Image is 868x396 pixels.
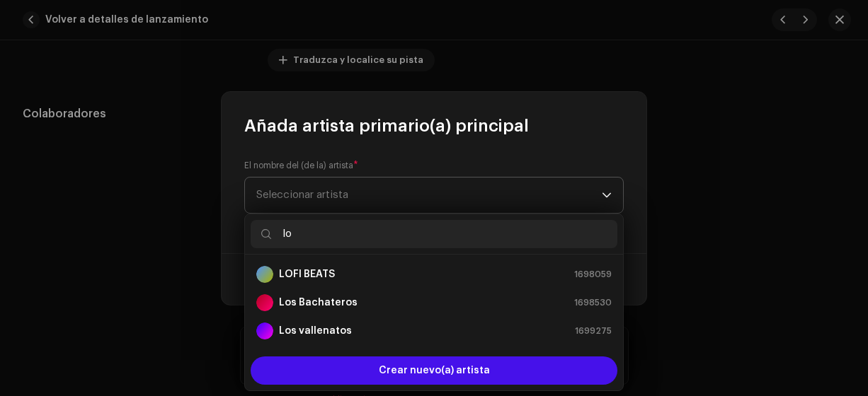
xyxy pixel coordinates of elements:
span: Seleccionar artista [256,177,602,213]
strong: Los Bachateros [279,296,358,310]
div: dropdown trigger [602,177,612,213]
span: Crear nuevo(a) artista [379,356,490,385]
span: 1698530 [574,296,612,310]
span: 1699275 [575,324,612,338]
span: 1698059 [574,267,612,281]
label: El nombre del (de la) artista [244,160,358,171]
li: Los vallenatos [251,317,617,345]
strong: LOFI BEATS [279,267,335,281]
li: Los Bachateros [251,289,617,317]
strong: Los vallenatos [279,324,352,338]
span: Seleccionar artista [256,190,348,200]
ul: Option List [245,255,623,351]
span: Añada artista primario(a) principal [244,115,529,137]
li: LOFI BEATS [251,260,617,289]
